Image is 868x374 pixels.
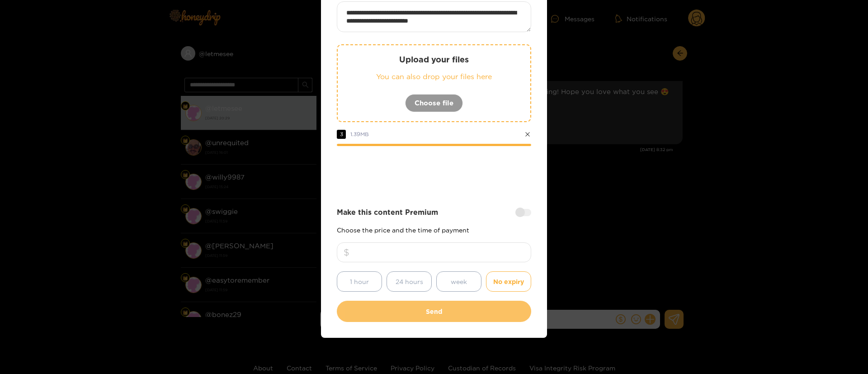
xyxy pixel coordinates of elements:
span: 1.39 MB [350,131,369,137]
button: Choose file [405,94,463,112]
span: 3 [337,130,346,139]
span: 1 hour [350,276,369,287]
span: week [451,276,467,287]
p: You can also drop your files here [356,71,512,82]
button: No expiry [486,271,531,292]
button: 1 hour [337,271,382,292]
button: Send [337,301,531,322]
span: No expiry [493,276,524,287]
button: week [436,271,481,292]
button: 24 hours [387,271,432,292]
span: 24 hours [396,276,423,287]
p: Choose the price and the time of payment [337,227,531,233]
p: Upload your files [356,54,512,65]
strong: Make this content Premium [337,207,438,218]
